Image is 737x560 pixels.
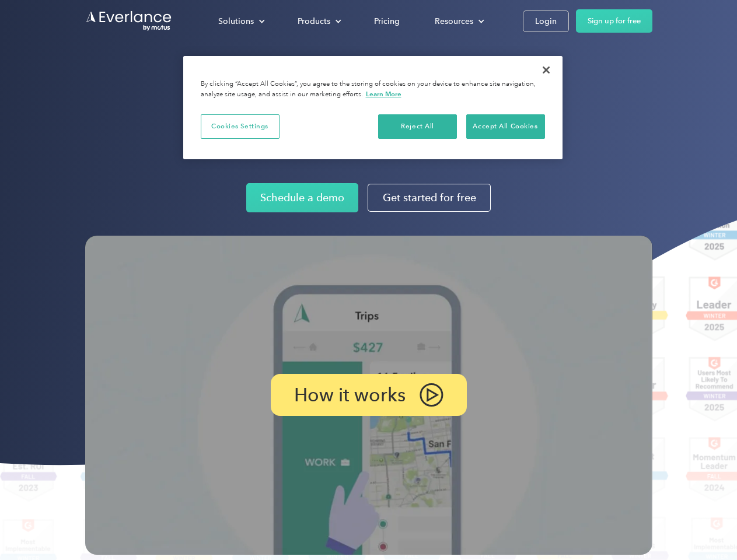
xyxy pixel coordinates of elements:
button: Close [533,57,559,83]
p: How it works [294,388,406,402]
a: Login [523,10,569,32]
div: Products [286,11,351,32]
a: Pricing [362,11,411,32]
a: Go to homepage [85,10,173,32]
a: Sign up for free [576,9,652,33]
div: Resources [435,14,473,29]
button: Accept All Cookies [466,114,545,139]
a: Get started for free [368,184,491,212]
button: Cookies Settings [201,114,280,139]
button: Reject All [378,114,457,139]
input: Submit [86,69,145,94]
div: Products [298,14,330,29]
a: More information about your privacy, opens in a new tab [366,90,401,98]
div: Solutions [218,14,254,29]
div: Resources [423,11,494,32]
div: By clicking “Accept All Cookies”, you agree to the storing of cookies on your device to enhance s... [201,79,545,100]
div: Privacy [183,56,563,159]
div: Pricing [374,14,400,29]
a: Schedule a demo [246,183,358,212]
div: Cookie banner [183,56,563,159]
div: Solutions [207,11,274,32]
div: Login [535,14,557,29]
